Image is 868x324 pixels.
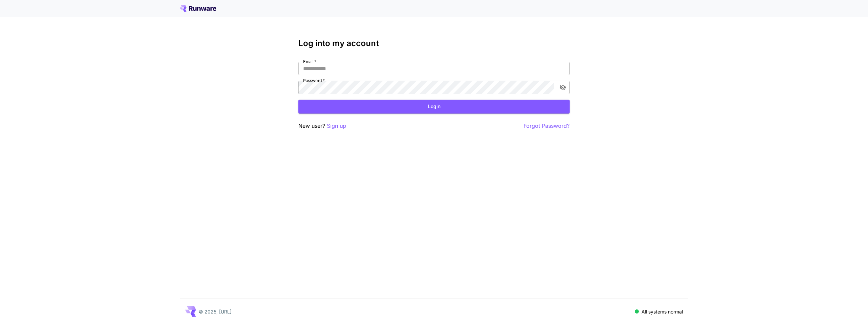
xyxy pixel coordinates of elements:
[199,308,232,315] p: © 2025, [URL]
[524,122,570,130] button: Forgot Password?
[298,100,570,114] button: Login
[303,78,325,83] label: Password
[303,59,316,64] label: Email
[557,81,569,94] button: toggle password visibility
[298,122,346,130] p: New user?
[298,39,570,48] h3: Log into my account
[327,122,346,130] button: Sign up
[642,308,683,315] p: All systems normal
